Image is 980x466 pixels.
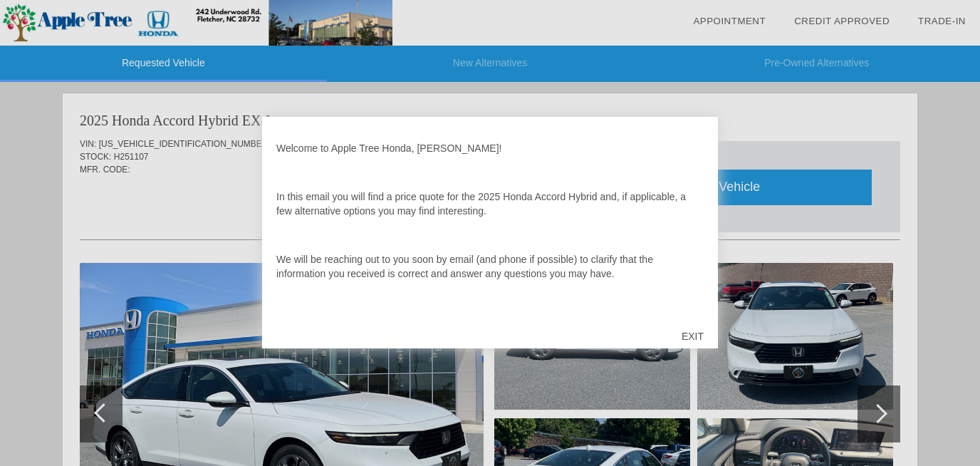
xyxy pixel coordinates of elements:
[693,16,766,26] a: Appointment
[918,16,966,26] a: Trade-In
[667,315,718,358] div: EXIT
[794,16,890,26] a: Credit Approved
[276,315,704,329] p: I look forward to providing you with a great experience as you search for a vehicle!
[276,141,704,155] p: Welcome to Apple Tree Honda, [PERSON_NAME]!
[276,190,704,218] p: In this email you will find a price quote for the 2025 Honda Accord Hybrid and, if applicable, a ...
[276,252,704,281] p: We will be reaching out to you soon by email (and phone if possible) to clarify that the informat...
